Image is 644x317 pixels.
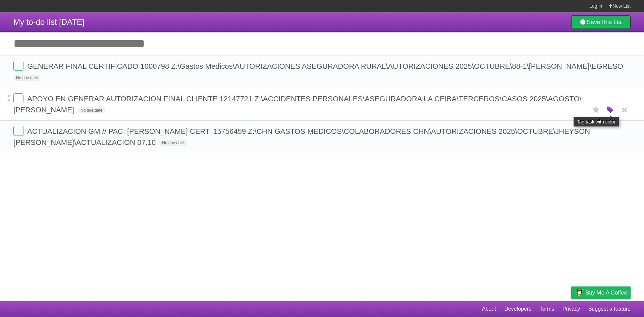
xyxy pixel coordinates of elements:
[504,303,531,315] a: Developers
[600,19,623,25] b: This List
[13,75,41,81] span: No due date
[159,140,186,146] span: No due date
[13,95,582,114] span: APOYO EN GENERAR AUTORIZACION FINAL CLIENTE 12147721 Z:\ACCIDENTES PERSONALES\ASEGURADORA LA CEIB...
[590,104,602,115] label: Star task
[540,303,554,315] a: Terms
[588,303,631,315] a: Suggest a feature
[13,126,23,136] label: Done
[27,62,625,70] span: GENERAR FINAL CERTIFICADO 1000798 Z:\Gastos Medicos\AUTORIZACIONES ASEGURADORA RURAL\AUTORIZACION...
[13,17,85,27] span: My to-do list [DATE]
[571,286,631,299] a: Buy me a coffee
[585,287,627,299] span: Buy me a coffee
[562,303,580,315] a: Privacy
[13,127,590,147] span: ACTUALIZACION GM // PAC: [PERSON_NAME] CERT: 15756459 Z:\CHN GASTOS MEDICOS\COLABORADORES CHN\AUT...
[571,15,631,29] a: SaveThis List
[13,93,23,103] label: Done
[482,303,496,315] a: About
[575,287,584,298] img: Buy me a coffee
[78,107,105,113] span: No due date
[13,61,23,71] label: Done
